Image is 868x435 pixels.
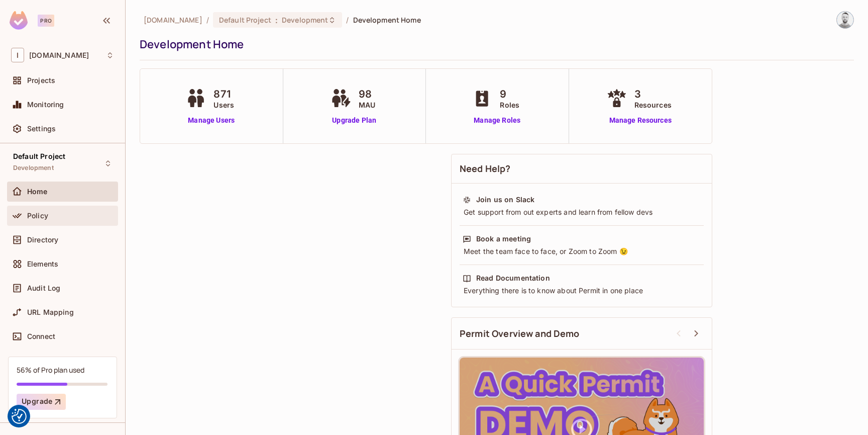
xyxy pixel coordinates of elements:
span: Monitoring [27,101,64,109]
div: Get support from out experts and learn from fellow devs [463,207,701,217]
li: / [346,15,349,25]
span: Resources [634,100,672,110]
span: : [275,16,278,24]
span: 871 [213,86,234,102]
div: 56% of Pro plan used [17,365,84,375]
span: Policy [27,212,48,220]
div: Meet the team face to face, or Zoom to Zoom 😉 [463,246,701,256]
button: Consent Preferences [12,409,27,424]
span: Projects [27,76,55,84]
a: Manage Roles [470,115,524,126]
span: Development [282,15,328,25]
span: Workspace: iofinnet.com [29,51,89,59]
a: Manage Users [183,115,239,126]
span: Development Home [353,15,421,25]
span: the active workspace [144,15,202,25]
img: SReyMgAAAABJRU5ErkJggg== [10,11,28,30]
div: Read Documentation [476,273,550,283]
img: Revisit consent button [12,409,27,424]
div: Join us on Slack [476,195,534,205]
span: Default Project [219,15,271,25]
img: Fabian Dios Rodas [837,12,853,28]
span: I [11,48,24,62]
span: Development [13,164,54,172]
span: Connect [27,332,55,340]
a: Manage Resources [604,115,677,126]
span: Settings [27,125,56,133]
div: Everything there is to know about Permit in one place [463,286,701,296]
span: Elements [27,260,58,268]
span: Roles [500,100,519,110]
span: Default Project [13,152,65,160]
span: Directory [27,236,58,244]
span: Users [213,100,234,110]
div: Book a meeting [476,234,531,244]
span: Permit Overview and Demo [460,327,580,340]
span: 98 [359,86,375,102]
span: MAU [359,100,375,110]
span: 9 [500,86,519,102]
a: Upgrade Plan [329,115,380,126]
span: Audit Log [27,284,60,292]
div: Development Home [140,37,849,52]
div: Pro [38,15,54,27]
span: Home [27,188,48,196]
span: 3 [634,86,672,102]
button: Upgrade [17,394,66,410]
li: / [206,15,209,25]
span: Need Help? [460,162,511,175]
span: URL Mapping [27,308,74,316]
